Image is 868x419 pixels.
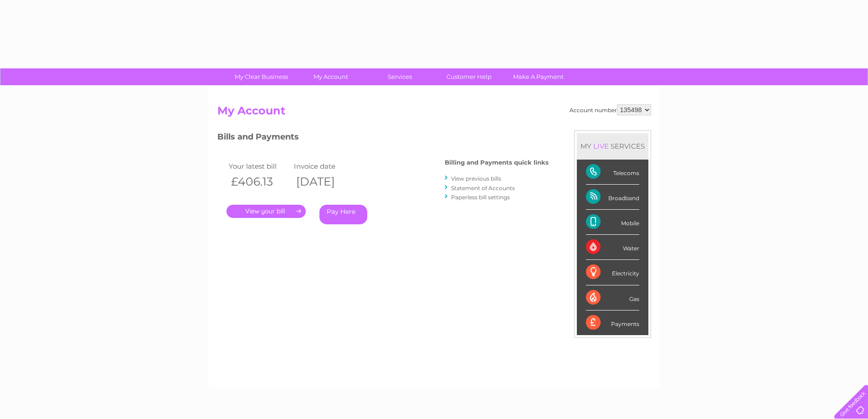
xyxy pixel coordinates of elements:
a: My Account [293,68,368,85]
a: Services [362,68,437,85]
div: Account number [570,104,651,115]
div: Electricity [586,260,639,285]
td: Your latest bill [226,160,292,172]
div: LIVE [591,142,611,150]
a: Make A Payment [501,68,576,85]
th: £406.13 [226,172,292,191]
a: Paperless bill settings [451,194,510,201]
div: Water [586,235,639,260]
th: [DATE] [292,172,357,191]
a: . [226,205,306,218]
td: Invoice date [292,160,357,172]
h4: Billing and Payments quick links [445,159,549,166]
h3: Bills and Payments [217,130,549,146]
div: Mobile [586,210,639,235]
a: Pay Here [319,205,367,224]
h2: My Account [217,104,651,122]
div: Payments [586,310,639,335]
div: Broadband [586,185,639,210]
a: View previous bills [451,175,501,182]
a: My Clear Business [224,68,299,85]
a: Customer Help [431,68,507,85]
div: MY SERVICES [577,133,648,159]
div: Telecoms [586,160,639,185]
div: Gas [586,285,639,310]
a: Statement of Accounts [451,185,515,191]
